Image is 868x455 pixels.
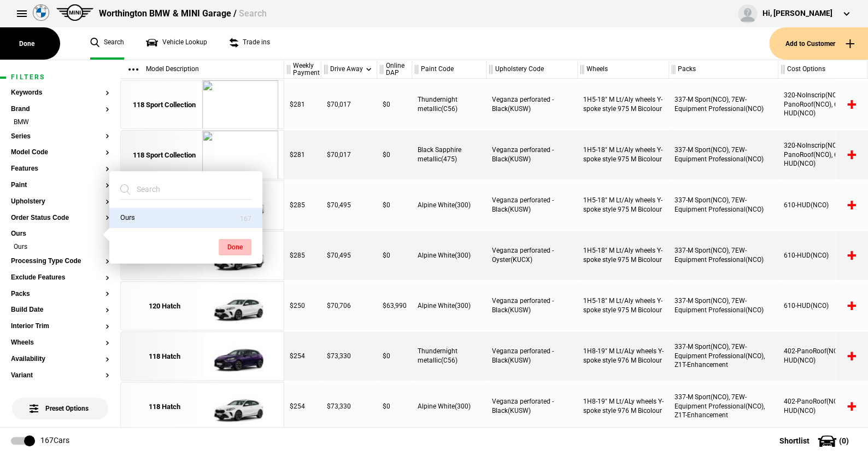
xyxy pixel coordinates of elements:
div: $0 [377,231,412,280]
button: Model Code [11,149,109,156]
button: Wheels [11,339,109,347]
button: Build Date [11,306,109,314]
div: 320-NoInscrip(NCO), 402-PanoRoof(NCO), 610-HUD(NCO) [778,80,867,129]
section: OursOurs [11,230,109,258]
div: Veganza perforated - Black(KUSW) [486,331,578,381]
button: Keywords [11,89,109,97]
div: $70,017 [321,130,377,179]
button: Add to Customer [769,27,868,60]
div: $254 [284,331,321,381]
section: Features [11,165,109,182]
div: 402-PanoRoof(NCO), 610-HUD(NCO) [778,331,867,381]
div: $285 [284,231,321,280]
button: Exclude Features [11,274,109,282]
img: bmw.png [33,4,49,21]
span: Search [238,8,266,19]
div: Weekly Payment [284,60,321,79]
section: Wheels [11,339,109,355]
div: 337-M Sport(NCO), 7EW-Equipment Professional(NCO), Z1T-Enhancement [669,382,778,431]
button: Ours [109,208,262,228]
div: $0 [377,180,412,230]
div: Veganza perforated - Black(KUSW) [486,180,578,230]
div: Wheels [578,60,668,79]
div: 337-M Sport(NCO), 7EW-Equipment Professional(NCO) [669,180,778,230]
div: Alpine White(300) [412,180,486,230]
a: Vehicle Lookup [146,27,207,60]
button: Shortlist(0) [763,427,868,454]
div: Online DAP [377,60,412,79]
img: cosySec [202,80,278,130]
div: Alpine White(300) [412,281,486,330]
div: $281 [284,130,321,179]
button: Ours [11,230,109,238]
img: cosySec [202,131,278,180]
section: Processing Type Code [11,258,109,274]
div: 337-M Sport(NCO), 7EW-Equipment Professional(NCO) [669,130,778,179]
div: Alpine White(300) [412,231,486,280]
div: Veganza perforated - Oyster(KUCX) [486,231,578,280]
button: Interior Trim [11,323,109,330]
button: Variant [11,372,109,380]
div: $63,990 [377,281,412,330]
div: Cost Options [778,60,867,79]
li: BMW [11,118,109,129]
h1: Filters [11,74,109,81]
div: 610-HUD(NCO) [778,281,867,330]
div: $0 [377,130,412,179]
a: 120 Hatch [126,282,202,331]
div: $70,495 [321,180,377,230]
div: $70,017 [321,80,377,129]
img: mini.png [56,4,93,21]
section: Order Status Code [11,214,109,231]
div: 118 Sport Collection [133,100,196,110]
div: 337-M Sport(NCO), 7EW-Equipment Professional(NCO) [669,231,778,280]
button: Done [219,239,251,255]
div: 610-HUD(NCO) [778,180,867,230]
div: 320-NoInscrip(NCO), 402-PanoRoof(NCO), 610-HUD(NCO) [778,130,867,179]
section: Paint [11,182,109,198]
div: Alpine White(300) [412,382,486,431]
div: Worthington BMW & MINI Garage / [99,8,266,20]
div: Thundernight metallic(C56) [412,80,486,129]
button: Features [11,165,109,173]
div: Model Description [120,60,284,79]
div: $281 [284,80,321,129]
div: $0 [377,331,412,381]
section: Availability [11,355,109,372]
a: 118 Hatch [126,382,202,431]
div: $254 [284,382,321,431]
div: $70,706 [321,281,377,330]
div: 337-M Sport(NCO), 7EW-Equipment Professional(NCO) [669,281,778,330]
span: Preset Options [32,391,89,412]
button: Packs [11,290,109,298]
input: Search [120,179,238,199]
a: 118 Sport Collection [126,131,202,180]
div: Paint Code [412,60,486,79]
div: 337-M Sport(NCO), 7EW-Equipment Professional(NCO), Z1T-Enhancement [669,331,778,381]
a: Trade ins [229,27,270,60]
div: Veganza perforated - Black(KUSW) [486,130,578,179]
a: 118 Hatch [126,332,202,381]
div: Veganza perforated - Black(KUSW) [486,80,578,129]
div: 1H5-18" M Lt/Aly wheels Y-spoke style 975 M Bicolour [578,80,669,129]
button: Availability [11,355,109,363]
img: cosySec [202,382,278,431]
div: $285 [284,180,321,230]
div: 1H5-18" M Lt/Aly wheels Y-spoke style 975 M Bicolour [578,231,669,280]
section: Series [11,133,109,149]
div: Drive Away [321,60,377,79]
div: 120 Hatch [149,301,180,311]
section: Exclude Features [11,274,109,290]
div: Thundernight metallic(C56) [412,331,486,381]
section: Model Code [11,149,109,165]
div: 1H8-19" M Lt/ALy wheels Y-spoke style 976 M Bicolour [578,382,669,431]
div: Hi, [PERSON_NAME] [763,8,832,19]
img: cosySec [202,282,278,331]
span: ( 0 ) [839,437,849,445]
div: $250 [284,281,321,330]
div: Veganza perforated - Black(KUSW) [486,382,578,431]
div: 1H8-19" M Lt/ALy wheels Y-spoke style 976 M Bicolour [578,331,669,381]
section: Keywords [11,89,109,106]
div: 118 Hatch [149,402,180,412]
div: Packs [669,60,778,79]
